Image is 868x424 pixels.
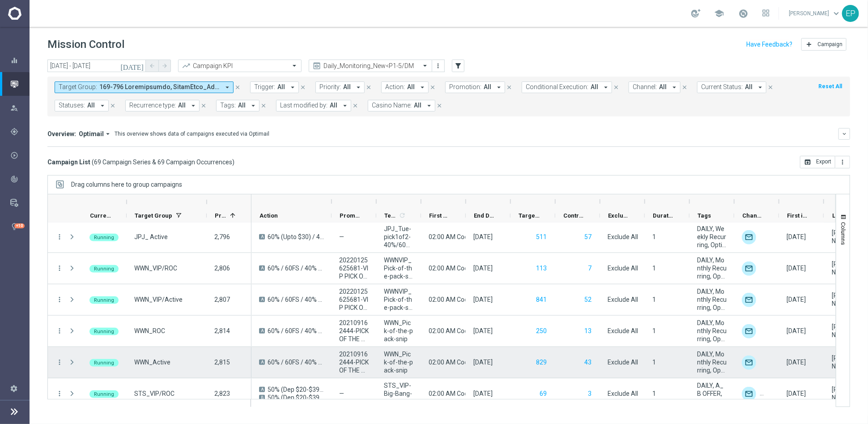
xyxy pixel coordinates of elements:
[135,212,172,219] span: Target Group
[697,381,727,406] span: DAILY, A_B OFFER, Weekly Recurring, Upto $300
[608,359,638,366] span: Exclude All
[134,327,165,335] span: WWN_ROC
[47,158,234,166] h3: Campaign List
[608,296,638,303] span: Exclude All
[268,264,324,272] span: 60% / 60FS / 40% + 20FS
[449,83,481,91] span: Promotion:
[653,212,674,219] span: Duration
[519,212,540,219] span: Targeted Customers
[539,388,548,399] button: 69
[429,212,451,219] span: First Send Time
[214,327,230,334] span: 2,814
[832,385,861,402] div: Elaine Pillay
[339,256,369,280] span: 20220125625681-VIP PICK OF THE PACK| 60 SPINS, 20220125625605-VIP PICK OF THE PACK| 60%, 20220125...
[505,82,513,92] button: close
[429,327,570,334] span: 02:00 AM Coordinated Universal Time (UTC 00:00)
[714,9,724,18] span: school
[473,296,493,304] div: 19 Nov 2025, Wednesday
[681,82,689,92] button: close
[435,101,443,111] button: close
[10,199,30,206] button: Data Studio
[535,357,548,368] button: 829
[473,264,493,272] div: 19 Nov 2025, Wednesday
[522,81,612,93] button: Conditional Execution: All arrow_drop_down
[787,390,806,398] div: 19 Aug 2025, Tuesday
[10,81,30,88] button: Mission Control
[162,63,168,69] i: arrow_forward
[76,130,115,138] button: Optimail arrow_drop_down
[788,7,842,20] a: [PERSON_NAME]keyboard_arrow_down
[787,358,806,366] div: 19 Aug 2025, Tuesday
[315,81,365,93] button: Priority: All arrow_drop_down
[89,358,119,367] colored-tag: Running
[319,83,341,91] span: Priority:
[701,83,743,91] span: Current Status:
[787,212,808,219] span: First in Range
[805,41,813,48] i: add
[10,176,30,183] button: track_changes Analyze
[300,84,306,90] i: close
[832,260,861,276] div: Elaine Pillay
[563,212,585,219] span: Control Customers
[742,324,756,338] div: Optimail
[436,103,443,109] i: close
[259,234,265,240] span: A
[55,390,64,398] button: more_vert
[260,101,268,111] button: close
[384,350,413,374] span: WWN_Pick-of-the-pack-snip
[434,60,443,71] button: more_vert
[414,102,421,109] span: All
[787,296,806,304] div: 19 Aug 2025, Tuesday
[801,38,847,51] button: add Campaign
[742,212,764,219] span: Channel
[268,358,324,366] span: 60% / 60FS / 40% + 20FS
[384,287,413,312] span: WWNVIP_Pick-of-the-pack-snip
[587,388,592,399] button: 3
[234,84,241,90] i: close
[10,152,30,159] button: play_circle_outline Execute
[473,233,493,241] div: 11 Nov 2025, Tuesday
[115,130,269,138] div: This overview shows data of campaigns executed via Optimail
[330,102,337,109] span: All
[89,296,119,304] colored-tag: Running
[10,384,18,392] i: settings
[832,354,861,370] div: Elaine Pillay
[299,82,307,92] button: close
[366,84,372,90] i: close
[838,128,850,140] button: keyboard_arrow_down
[92,158,94,166] span: (
[94,266,114,272] span: Running
[10,56,18,64] i: equalizer
[90,212,111,219] span: Current Status
[473,358,493,366] div: 19 Nov 2025, Wednesday
[10,72,29,96] div: Mission Control
[339,233,344,241] span: —
[109,101,117,111] button: close
[633,83,657,91] span: Channel:
[430,84,436,90] i: close
[309,60,432,72] ng-select: Daily_Monitoring_New<P1-5/DM
[742,387,756,401] div: Optimail
[89,327,119,335] colored-tag: Running
[10,151,29,159] div: Execute
[742,261,756,276] div: Optimail
[10,128,18,136] i: gps_fixed
[429,296,570,303] span: 02:00 AM Coordinated Universal Time (UTC 00:00)
[312,61,321,70] i: preview
[268,296,324,304] span: 60% / 60FS / 40% + 20FS
[89,264,119,273] colored-tag: Running
[384,381,413,406] span: STS_VIP-Big-Bang-upto100%-snip
[254,83,275,91] span: Trigger:
[760,387,774,401] div: Email
[454,62,462,70] i: filter_alt
[89,233,119,241] colored-tag: Running
[341,102,349,110] i: arrow_drop_down
[435,62,442,69] i: more_vert
[280,102,328,109] span: Last modified by:
[652,327,656,335] div: 1
[214,296,230,303] span: 2,807
[840,222,847,245] span: Columns
[276,100,351,111] button: Last modified by: All arrow_drop_down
